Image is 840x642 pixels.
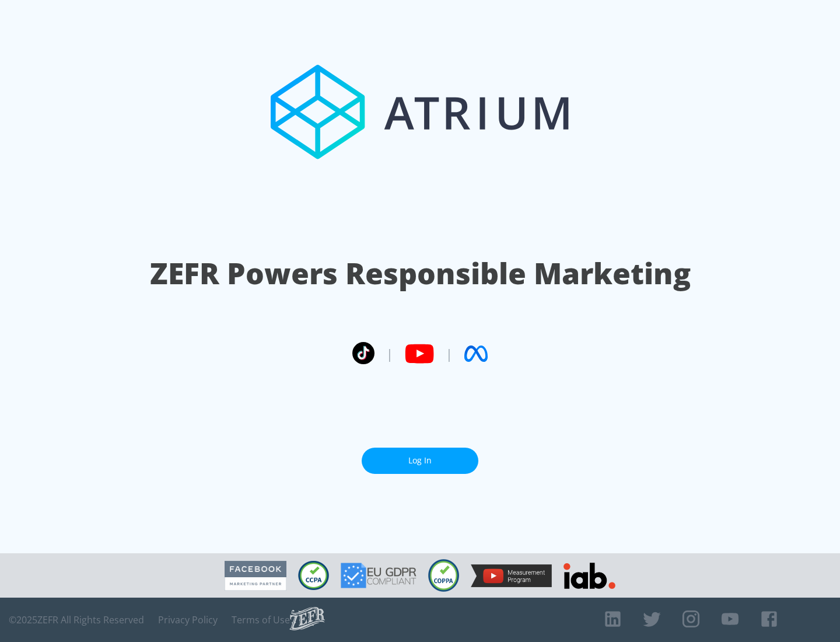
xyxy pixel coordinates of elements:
img: Facebook Marketing Partner [225,561,286,591]
a: Privacy Policy [158,614,218,626]
img: CCPA Compliant [298,561,329,590]
span: | [446,345,453,362]
img: GDPR Compliant [341,563,416,588]
img: IAB [563,563,615,589]
a: Log In [362,448,478,474]
span: | [386,345,393,362]
a: Terms of Use [232,614,290,626]
span: © 2025 ZEFR All Rights Reserved [9,614,144,626]
img: COPPA Compliant [428,559,459,592]
h1: ZEFR Powers Responsible Marketing [150,253,691,294]
img: YouTube Measurement Program [471,564,552,587]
